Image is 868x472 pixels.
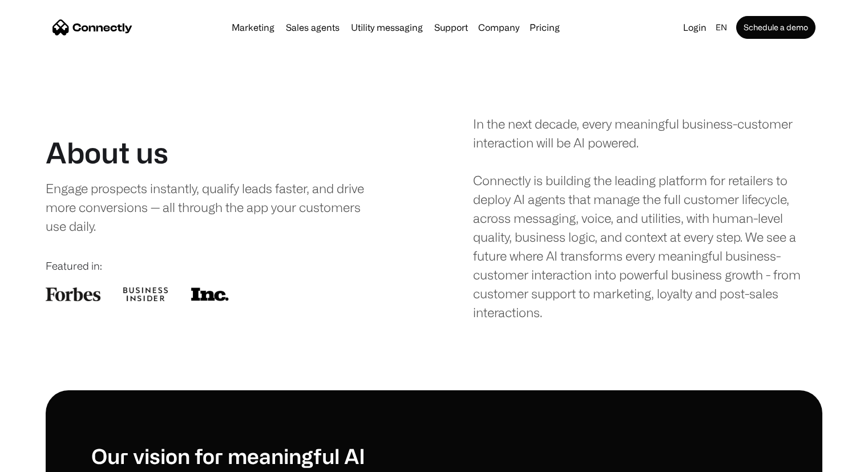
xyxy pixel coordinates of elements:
[478,19,519,35] div: Company
[711,19,734,35] div: en
[91,443,434,468] h1: Our vision for meaningful AI
[227,23,279,32] a: Marketing
[736,16,815,39] a: Schedule a demo
[53,19,132,36] a: home
[46,135,168,170] h1: About us
[346,23,427,32] a: Utility messaging
[475,19,523,35] div: Company
[716,19,727,35] div: en
[11,451,68,468] aside: Language selected: English
[46,258,395,274] div: Featured in:
[525,23,564,32] a: Pricing
[473,114,822,322] div: In the next decade, every meaningful business-customer interaction will be AI powered. Connectly ...
[679,19,711,35] a: Login
[281,23,344,32] a: Sales agents
[23,452,68,468] ul: Language list
[430,23,473,32] a: Support
[46,179,378,235] div: Engage prospects instantly, qualify leads faster, and drive more conversions — all through the ap...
